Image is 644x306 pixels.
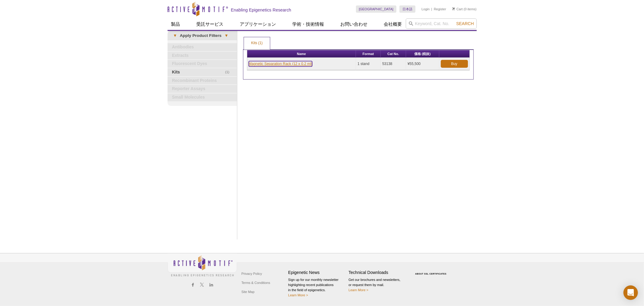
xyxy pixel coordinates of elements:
th: 価格 (税抜) [406,50,439,58]
a: Cart [452,7,463,11]
a: Privacy Policy [240,269,264,278]
span: Search [456,21,474,26]
a: お問い合わせ [337,18,371,30]
td: ¥55,500 [406,58,439,70]
a: 学術・技術情報 [289,18,328,30]
a: Fluorescent Dyes [168,60,237,68]
a: Login [421,7,430,11]
a: ▾Apply Product Filters▾ [168,31,237,41]
img: Your Cart [452,7,455,10]
a: Recombinant Proteins [168,77,237,85]
a: Small Molecules [168,93,237,101]
input: Keyword, Cat. No. [406,18,477,29]
table: Click to Verify - This site chose Symantec SSL for secure e-commerce and confidential communicati... [409,264,454,277]
p: Sign up for our monthly newsletter highlighting recent publications in the field of epigenetics. [288,277,346,298]
a: Antibodies [168,43,237,51]
a: Magnetic Separation Rack (12 x 0.2 ml) [249,61,312,67]
a: (1)Kits [168,68,237,76]
a: Learn More > [349,288,369,292]
a: Reporter Assays [168,85,237,93]
a: Extracts [168,52,237,60]
h2: Enabling Epigenetics Research [231,7,291,13]
a: 日本語 [399,5,415,13]
h4: Epigenetic News [288,270,346,275]
div: Open Intercom Messenger [623,285,638,300]
a: Buy [441,60,468,68]
a: Register [434,7,446,11]
a: Kits (1) [244,37,270,49]
td: 53138 [381,58,406,70]
a: 製品 [168,18,184,30]
th: Format [356,50,381,58]
span: ▾ [171,33,180,38]
li: | [431,5,432,13]
a: ABOUT SSL CERTIFICATES [415,273,447,275]
th: Name [247,50,356,58]
a: Site Map [240,287,256,296]
a: アプリケーション [236,18,280,30]
td: 1 stand [356,58,381,70]
a: Learn More > [288,293,308,297]
a: 受託サービス [193,18,227,30]
span: (1) [225,68,233,76]
p: Get our brochures and newsletters, or request them by mail. [349,277,406,293]
span: ▾ [222,33,231,38]
a: [GEOGRAPHIC_DATA] [356,5,397,13]
a: 会社概要 [380,18,406,30]
th: Cat No. [381,50,406,58]
img: Active Motif, [168,253,237,278]
a: Terms & Conditions [240,278,272,287]
h4: Technical Downloads [349,270,406,275]
li: (0 items) [452,5,477,13]
button: Search [454,21,476,26]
